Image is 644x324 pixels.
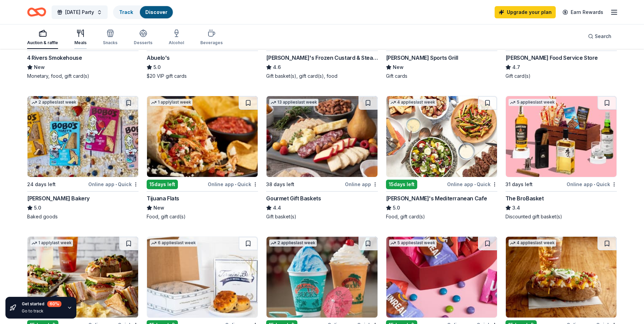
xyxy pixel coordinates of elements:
div: 31 days left [505,180,533,188]
div: 60 % [47,301,61,307]
div: 1 apply last week [30,239,73,247]
div: 24 days left [27,180,56,188]
img: Image for Termini Brothers Bakery [147,237,258,318]
a: Image for Bobo's Bakery2 applieslast week24 days leftOnline app•Quick[PERSON_NAME] Bakery5.0Baked... [27,96,139,220]
div: Abuelo's [147,54,170,62]
img: Image for Taziki's Mediterranean Cafe [386,96,497,177]
button: Desserts [134,26,152,49]
div: Online app Quick [208,180,258,188]
div: Alcohol [169,40,184,46]
div: Discounted gift basket(s) [505,213,617,220]
div: 38 days left [266,180,294,188]
a: Image for The BroBasket5 applieslast week31 days leftOnline app•QuickThe BroBasket3.4Discounted g... [505,96,617,220]
div: 15 days left [147,180,178,189]
span: 5.0 [34,204,41,212]
div: Gift basket(s) [266,213,378,220]
a: Track [119,9,133,15]
span: • [474,182,476,187]
span: 5.0 [393,204,400,212]
img: Image for The BroBasket [506,96,617,177]
div: Gift card(s) [505,73,617,79]
button: TrackDiscover [113,5,173,19]
span: [DATE] Party [65,8,94,16]
a: Discover [145,9,167,15]
div: Snacks [103,40,117,46]
a: Image for Tijuana Flats1 applylast week15days leftOnline app•QuickTijuana FlatsNewFood, gift card(s) [147,96,258,220]
div: Meals [74,40,87,46]
span: New [393,63,404,71]
span: 3.4 [512,204,520,212]
div: 4 Rivers Smokehouse [27,54,82,62]
img: Image for Jason's Deli [506,237,617,318]
img: Image for Bahama Buck's [266,237,377,318]
div: 5 applies last week [509,99,556,106]
div: [PERSON_NAME] Food Service Store [505,54,598,62]
div: Food, gift card(s) [147,213,258,220]
span: Search [595,32,611,40]
button: Snacks [103,26,117,49]
div: The BroBasket [505,194,544,202]
button: Meals [74,26,87,49]
img: Image for Tijuana Flats [147,96,258,177]
div: 15 days left [386,180,417,189]
img: Image for Gourmet Gift Baskets [266,96,377,177]
div: Go to track [22,308,61,314]
span: 5.0 [153,63,161,71]
span: • [594,182,595,187]
img: Image for McAlister's Deli [27,237,138,318]
div: 2 applies last week [30,99,78,106]
a: Earn Rewards [558,6,607,18]
div: Online app Quick [447,180,497,188]
div: 1 apply last week [150,99,192,106]
div: [PERSON_NAME]'s Frozen Custard & Steakburgers [266,54,378,62]
span: • [235,182,236,187]
div: Online app Quick [88,180,139,188]
span: New [153,204,164,212]
div: 2 applies last week [269,239,317,247]
div: Gourmet Gift Baskets [266,194,321,202]
div: Online app Quick [567,180,617,188]
span: 4.7 [512,63,520,71]
div: 6 applies last week [150,239,197,247]
div: Food, gift card(s) [386,213,497,220]
div: Monetary, food, gift card(s) [27,73,139,79]
a: Image for Gourmet Gift Baskets13 applieslast week38 days leftOnline appGourmet Gift Baskets4.4Gif... [266,96,378,220]
span: 4.4 [273,204,281,212]
span: New [34,63,45,71]
a: Home [27,4,46,20]
a: Image for Taziki's Mediterranean Cafe4 applieslast week15days leftOnline app•Quick[PERSON_NAME]'s... [386,96,497,220]
div: [PERSON_NAME]'s Mediterranean Cafe [386,194,487,202]
button: Search [583,30,617,43]
div: 13 applies last week [269,99,318,106]
button: [DATE] Party [52,5,108,19]
span: • [115,182,117,187]
div: 4 applies last week [509,239,556,247]
button: Auction & raffle [27,26,58,49]
div: 4 applies last week [389,99,437,106]
div: [PERSON_NAME] Sports Grill [386,54,458,62]
div: Get started [22,301,61,307]
div: Baked goods [27,213,139,220]
div: Online app [345,180,378,188]
button: Alcohol [169,26,184,49]
a: Upgrade your plan [495,6,556,18]
img: Image for UnReal Candy [386,237,497,318]
div: Gift basket(s), gift card(s), food [266,73,378,79]
img: Image for Bobo's Bakery [27,96,138,177]
span: 4.6 [273,63,281,71]
div: Gift cards [386,73,497,79]
div: Beverages [200,40,223,46]
button: Beverages [200,26,223,49]
div: $20 VIP gift cards [147,73,258,79]
div: [PERSON_NAME] Bakery [27,194,90,202]
div: Desserts [134,40,152,46]
div: Auction & raffle [27,40,58,46]
div: 5 applies last week [389,239,437,247]
div: Tijuana Flats [147,194,179,202]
